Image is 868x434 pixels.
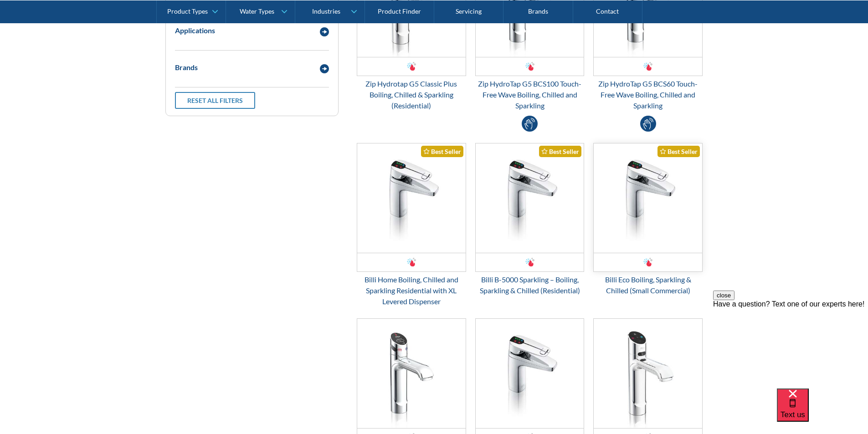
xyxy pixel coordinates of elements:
[357,143,466,253] img: Billi Home Boiling, Chilled and Sparkling Residential with XL Levered Dispenser
[777,388,868,434] iframe: podium webchat widget bubble
[175,62,198,73] div: Brands
[312,7,340,15] div: Industries
[421,146,463,157] div: Best Seller
[713,291,868,400] iframe: podium webchat widget prompt
[539,146,581,157] div: Best Seller
[357,78,466,111] div: Zip Hydrotap G5 Classic Plus Boiling, Chilled & Sparkling (Residential)
[167,7,208,15] div: Product Types
[475,143,585,296] a: Billi B-5000 Sparkling – Boiling, Sparkling & Chilled (Residential)Best SellerBilli B-5000 Sparkl...
[593,78,703,111] div: Zip HydroTap G5 BCS60 Touch-Free Wave Boiling, Chilled and Sparkling
[357,319,466,428] img: Zip HydroTap G5 BCS20 Touch Free Wave Boiling, Chilled, Sparkling
[357,143,466,307] a: Billi Home Boiling, Chilled and Sparkling Residential with XL Levered DispenserBest SellerBilli H...
[594,319,702,428] img: Zip Hydrotap G5 Classic Boiling, Sparkling & Chilled BCS60 (Commercial)
[657,146,700,157] div: Best Seller
[175,92,255,109] a: Reset all filters
[476,319,584,428] img: Billi Quadra Boiling, Sparkling & Chilled 250/200 (Commercial)
[475,78,585,111] div: Zip HydroTap G5 BCS100 Touch-Free Wave Boiling, Chilled and Sparkling
[476,143,584,253] img: Billi B-5000 Sparkling – Boiling, Sparkling & Chilled (Residential)
[357,274,466,307] div: Billi Home Boiling, Chilled and Sparkling Residential with XL Levered Dispenser
[593,143,703,296] a: Billi Eco Boiling, Sparkling & Chilled (Small Commercial)Best SellerBilli Eco Boiling, Sparkling ...
[475,274,585,296] div: Billi B-5000 Sparkling – Boiling, Sparkling & Chilled (Residential)
[593,274,703,296] div: Billi Eco Boiling, Sparkling & Chilled (Small Commercial)
[175,25,215,36] div: Applications
[594,143,702,253] img: Billi Eco Boiling, Sparkling & Chilled (Small Commercial)
[240,7,274,15] div: Water Types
